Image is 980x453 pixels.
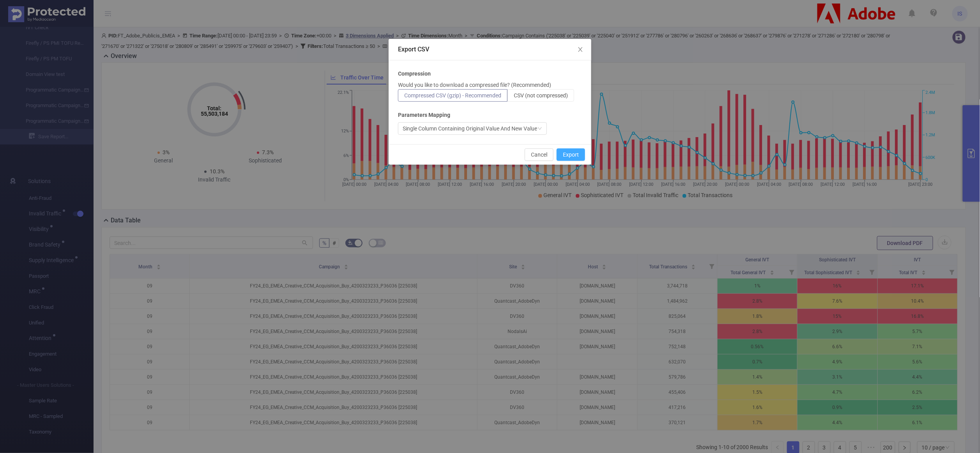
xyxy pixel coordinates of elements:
[404,92,501,99] span: Compressed CSV (gzip) - Recommended
[577,46,584,53] i: icon: close
[398,45,582,54] div: Export CSV
[525,148,554,161] button: Cancel
[557,148,585,161] button: Export
[398,111,450,119] b: Parameters Mapping
[398,81,551,89] p: Would you like to download a compressed file? (Recommended)
[398,70,431,78] b: Compression
[403,123,537,134] div: Single Column Containing Original Value And New Value
[538,126,542,132] i: icon: down
[514,92,568,99] span: CSV (not compressed)
[570,39,591,61] button: Close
